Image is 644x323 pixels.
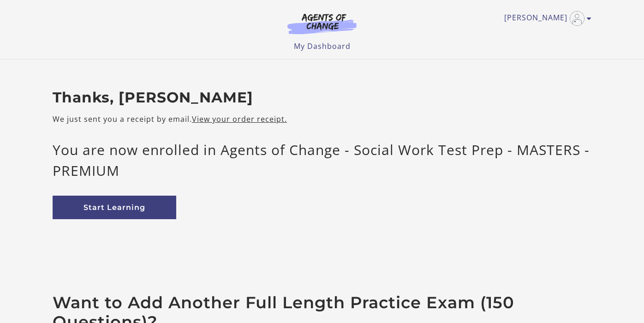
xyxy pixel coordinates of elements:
[192,114,287,124] a: View your order receipt.
[294,41,351,51] a: My Dashboard
[53,89,591,107] h2: Thanks, [PERSON_NAME]
[53,139,591,181] p: You are now enrolled in Agents of Change - Social Work Test Prep - MASTERS - PREMIUM
[53,114,591,125] p: We just sent you a receipt by email.
[278,13,366,34] img: Agents of Change Logo
[53,196,176,219] a: Start Learning
[504,11,587,26] a: Toggle menu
